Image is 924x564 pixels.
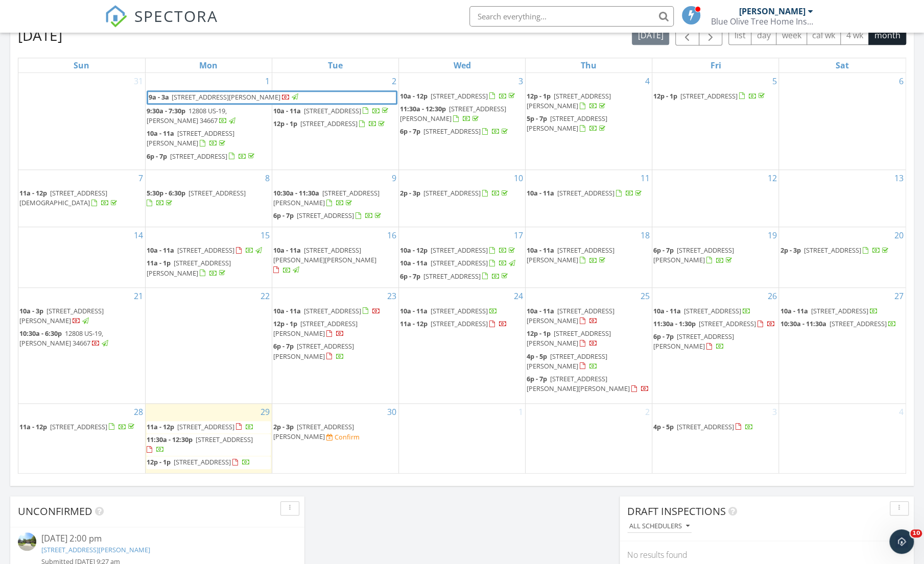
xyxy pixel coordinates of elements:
a: Go to September 11, 2025 [638,170,652,186]
td: Go to September 25, 2025 [526,287,652,403]
a: Go to September 10, 2025 [512,170,525,186]
span: 10a - 11a [147,129,174,138]
span: 11a - 12p [19,188,47,198]
span: [STREET_ADDRESS] [304,306,361,315]
a: Go to October 4, 2025 [897,404,906,420]
td: Go to September 11, 2025 [526,170,652,227]
a: 10a - 3p [STREET_ADDRESS][PERSON_NAME] [19,306,104,325]
a: Go to August 31, 2025 [132,73,145,89]
a: 6p - 7p [STREET_ADDRESS][PERSON_NAME] [273,340,397,362]
span: [STREET_ADDRESS] [177,422,234,431]
a: Go to September 19, 2025 [765,227,778,243]
span: 12p - 1p [273,119,297,128]
td: Go to September 22, 2025 [145,287,272,403]
a: 6p - 7p [STREET_ADDRESS][PERSON_NAME] [653,246,734,264]
a: 4p - 5p [STREET_ADDRESS][PERSON_NAME] [527,352,607,371]
span: 12p - 1p [147,457,171,467]
a: 10a - 11a [STREET_ADDRESS][PERSON_NAME] [527,305,651,327]
a: Go to September 27, 2025 [892,288,906,304]
a: Thursday [579,58,599,72]
a: 9a - 3a [STREET_ADDRESS][PERSON_NAME] [147,90,397,105]
a: Go to September 28, 2025 [132,404,145,420]
a: 12p - 1p [STREET_ADDRESS] [273,119,387,128]
span: [STREET_ADDRESS][PERSON_NAME] [147,129,234,148]
a: 9:30a - 7:30p 12808 US-19, [PERSON_NAME] 34667 [147,106,237,125]
span: 10a - 11a [527,188,554,198]
td: Go to September 7, 2025 [18,170,145,227]
a: 10a - 11a [STREET_ADDRESS][PERSON_NAME] [147,129,234,148]
td: Go to October 2, 2025 [526,403,652,474]
a: 6p - 7p [STREET_ADDRESS][PERSON_NAME] [273,341,354,360]
a: 10:30a - 11:30a [STREET_ADDRESS][PERSON_NAME] [273,188,380,207]
span: 10a - 11a [273,306,301,315]
div: [PERSON_NAME] [739,6,805,16]
a: 12p - 1p [STREET_ADDRESS][PERSON_NAME] [527,91,611,110]
a: 12p - 1p [STREET_ADDRESS][PERSON_NAME] [527,329,611,348]
span: [STREET_ADDRESS][PERSON_NAME][PERSON_NAME] [527,374,630,393]
a: 11:30a - 12:30p [STREET_ADDRESS] [147,435,253,454]
span: [STREET_ADDRESS][PERSON_NAME] [527,114,607,133]
span: 10a - 11a [527,306,554,315]
a: 10a - 11a [STREET_ADDRESS] [780,305,905,317]
span: 12p - 1p [527,91,551,101]
a: 6p - 7p [STREET_ADDRESS] [400,271,524,283]
span: [STREET_ADDRESS] [304,106,361,115]
a: 2p - 3p [STREET_ADDRESS][PERSON_NAME] [273,422,354,441]
span: [STREET_ADDRESS] [423,127,481,136]
button: Next month [699,24,723,45]
span: 11a - 1p [147,258,171,267]
a: 6p - 7p [STREET_ADDRESS] [273,211,383,220]
a: Go to September 8, 2025 [263,170,272,186]
a: 6p - 7p [STREET_ADDRESS] [273,210,397,222]
a: 10a - 11a [STREET_ADDRESS] [147,244,271,257]
a: 11:30a - 12:30p [STREET_ADDRESS][PERSON_NAME] [400,104,506,123]
span: [STREET_ADDRESS] [699,319,756,328]
span: [STREET_ADDRESS][PERSON_NAME] [527,329,611,348]
a: 11:30a - 1:30p [STREET_ADDRESS] [653,318,777,330]
a: 2p - 3p [STREET_ADDRESS] [400,187,524,200]
span: [STREET_ADDRESS] [300,119,358,128]
span: [STREET_ADDRESS][PERSON_NAME] [527,246,614,264]
a: 10a - 3p [STREET_ADDRESS][PERSON_NAME] [19,305,144,327]
span: 9a - 3a [148,92,170,103]
a: 12p - 1p [STREET_ADDRESS] [273,118,397,130]
td: Go to September 29, 2025 [145,403,272,474]
a: 6p - 7p [STREET_ADDRESS] [400,127,510,136]
td: Go to September 28, 2025 [18,403,145,474]
a: Go to September 12, 2025 [765,170,778,186]
a: Wednesday [451,58,472,72]
a: SPECTORA [105,14,218,35]
span: [STREET_ADDRESS][PERSON_NAME][PERSON_NAME] [273,246,376,264]
a: Go to September 13, 2025 [892,170,906,186]
td: Go to September 17, 2025 [398,227,525,288]
span: [STREET_ADDRESS] [423,272,481,281]
a: 4p - 5p [STREET_ADDRESS] [653,422,753,431]
td: Go to August 31, 2025 [18,73,145,170]
td: Go to September 13, 2025 [779,170,906,227]
span: 5p - 7p [527,114,547,123]
a: [STREET_ADDRESS][PERSON_NAME] [41,545,150,554]
a: 4p - 5p [STREET_ADDRESS][PERSON_NAME] [527,351,651,373]
a: 10:30a - 6:30p 12808 US-19, [PERSON_NAME] 34667 [19,329,110,348]
span: 6p - 7p [273,341,294,351]
a: 10a - 11a [STREET_ADDRESS] [273,305,397,317]
span: [STREET_ADDRESS][PERSON_NAME] [273,188,380,207]
span: 10a - 3p [19,306,43,315]
span: 6p - 7p [147,152,167,161]
span: 10 [910,529,922,537]
span: [STREET_ADDRESS][PERSON_NAME] [19,306,104,325]
span: [STREET_ADDRESS] [431,91,488,101]
a: 10a - 11a [STREET_ADDRESS] [527,188,644,198]
span: 12p - 1p [273,319,297,328]
span: [STREET_ADDRESS] [811,306,868,315]
td: Go to September 6, 2025 [779,73,906,170]
a: 10a - 11a [STREET_ADDRESS] [400,305,524,317]
a: 11a - 12p [STREET_ADDRESS] [147,421,271,433]
span: 11:30a - 1:30p [653,319,696,328]
a: 12p - 1p [STREET_ADDRESS][PERSON_NAME] [273,319,358,338]
a: 10a - 11a [STREET_ADDRESS] [147,246,264,255]
td: Go to September 16, 2025 [272,227,398,288]
span: 6p - 7p [400,272,420,281]
div: Confirm [335,433,360,441]
td: Go to September 2, 2025 [272,73,398,170]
